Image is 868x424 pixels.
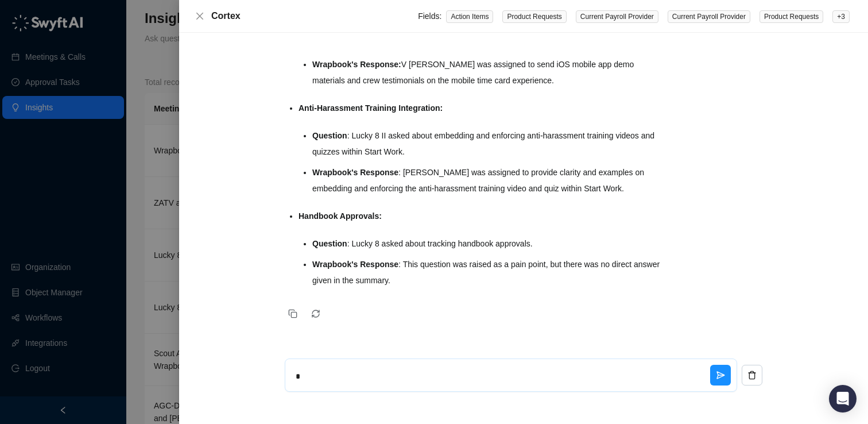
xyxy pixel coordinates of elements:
div: Open Intercom Messenger [829,385,857,413]
span: Action Items [446,10,493,23]
strong: Question [312,239,347,248]
span: Fields: [418,11,441,21]
li: : Lucky 8 II asked about embedding and enforcing anti-harassment training videos and quizzes with... [312,128,667,160]
span: + 3 [832,10,850,23]
button: Close [193,9,207,23]
strong: Anti-Harassment Training Integration: [299,103,443,113]
span: Current Payroll Provider [576,10,658,23]
li: V [PERSON_NAME] was assigned to send iOS mobile app demo materials and crew testimonials on the m... [312,56,667,88]
span: Current Payroll Provider [668,10,750,23]
li: : This question was raised as a pain point, but there was no direct answer given in the summary. [312,256,667,288]
span: Product Requests [502,10,566,23]
span: close [195,11,204,21]
strong: Question [312,131,347,140]
li: : Lucky 8 asked about tracking handbook approvals. [312,236,667,252]
div: Cortex [211,9,418,23]
strong: Wrapbook's Response [312,168,398,177]
strong: Wrapbook's Response: [312,60,401,69]
strong: Wrapbook's Response [312,260,398,269]
span: Product Requests [759,10,823,23]
strong: Handbook Approvals: [299,211,382,221]
li: : [PERSON_NAME] was assigned to provide clarity and examples on embedding and enforcing the anti-... [312,164,667,196]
